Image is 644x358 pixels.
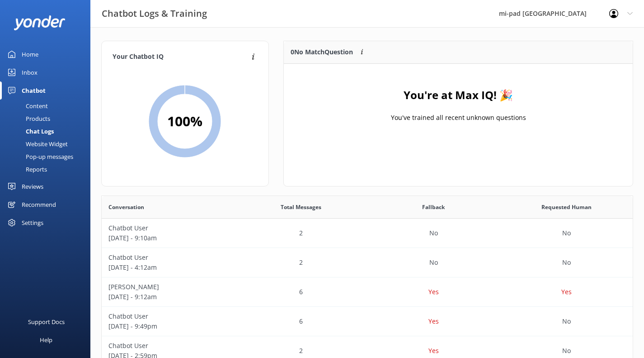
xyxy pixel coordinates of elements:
p: No [562,258,571,267]
a: Products [5,112,90,125]
p: 0 No Match Question [291,47,353,57]
a: Content [5,100,90,112]
p: Chatbot User [108,253,228,263]
p: No [562,346,571,356]
div: Website Widget [5,138,68,150]
p: Yes [428,346,439,356]
p: You've trained all recent unknown questions [390,113,526,123]
p: [DATE] - 4:12am [108,263,228,272]
div: Help [40,331,52,349]
p: Yes [428,287,439,297]
span: Fallback [422,203,445,211]
div: Settings [22,214,43,232]
div: Pop-up messages [5,150,73,163]
p: No [429,228,438,238]
a: Pop-up messages [5,150,90,163]
h2: 100 % [167,110,202,132]
a: Website Widget [5,138,90,150]
p: No [562,316,571,326]
a: Reports [5,163,90,176]
div: grid [284,64,633,154]
div: Support Docs [28,313,65,331]
h4: Your Chatbot IQ [113,52,249,62]
p: 2 [299,258,303,267]
h3: Chatbot Logs & Training [102,6,207,21]
p: Chatbot User [108,341,228,351]
h4: You're at Max IQ! 🎉 [404,86,513,104]
p: 2 [299,346,303,356]
div: Chatbot [22,81,46,100]
span: Conversation [108,203,144,211]
div: Products [5,112,50,125]
p: No [429,258,438,267]
p: Yes [428,316,439,326]
div: Home [22,45,38,63]
span: Requested Human [541,203,592,211]
p: 6 [299,287,303,297]
img: yonder-white-logo.png [14,15,66,30]
span: Total Messages [281,203,321,211]
div: Chat Logs [5,125,54,138]
p: 6 [299,316,303,326]
div: row [102,277,633,307]
div: Reports [5,163,47,176]
p: Chatbot User [108,311,228,321]
div: Recommend [22,196,56,214]
p: [PERSON_NAME] [108,282,228,292]
p: Chatbot User [108,223,228,233]
p: [DATE] - 9:49pm [108,321,228,331]
div: row [102,248,633,277]
p: 2 [299,228,303,238]
p: Yes [561,287,572,297]
p: [DATE] - 9:12am [108,292,228,302]
div: row [102,219,633,248]
a: Chat Logs [5,125,90,138]
div: row [102,307,633,336]
p: [DATE] - 9:10am [108,233,228,243]
div: Inbox [22,63,38,81]
div: Reviews [22,177,43,196]
p: No [562,228,571,238]
div: Content [5,100,48,112]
